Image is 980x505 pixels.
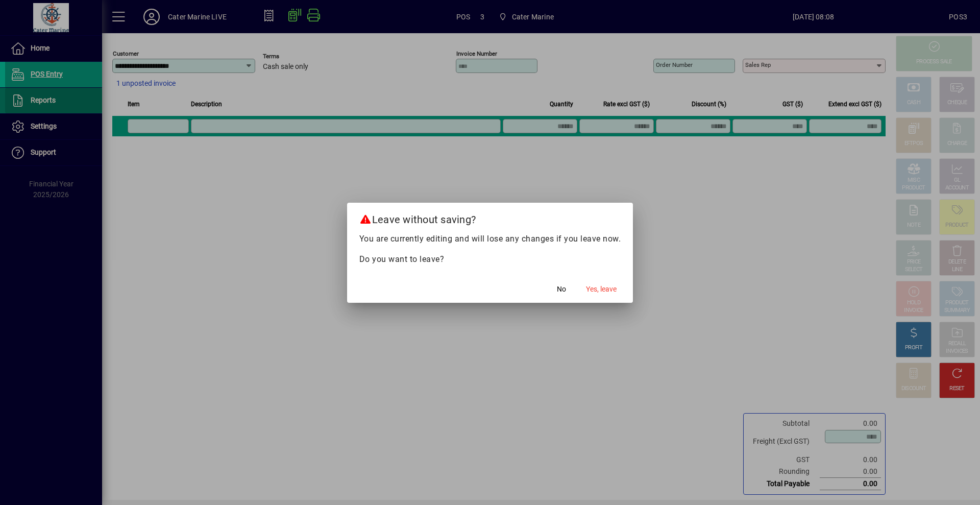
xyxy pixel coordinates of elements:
h2: Leave without saving? [347,203,633,232]
button: No [545,280,578,299]
span: Yes, leave [586,284,617,295]
p: Do you want to leave? [359,253,621,266]
span: No [557,284,566,295]
p: You are currently editing and will lose any changes if you leave now. [359,233,621,245]
button: Yes, leave [582,280,621,299]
